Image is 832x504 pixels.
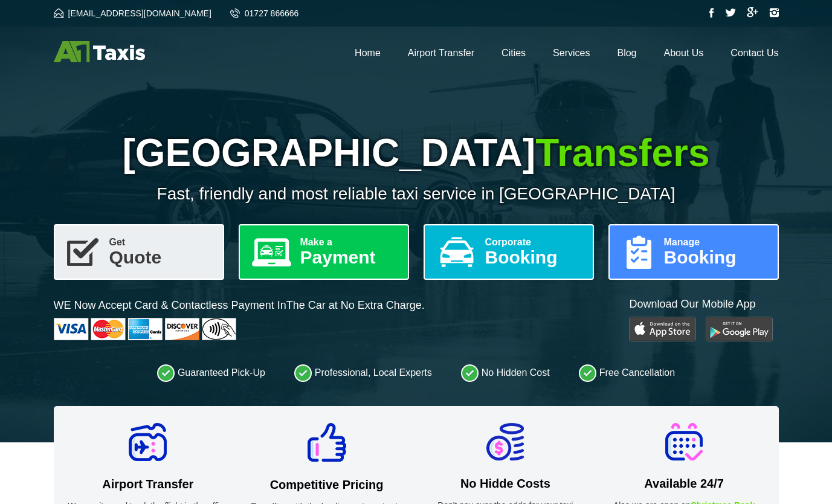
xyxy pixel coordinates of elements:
img: Facebook [709,8,714,18]
img: Competitive Pricing Icon [308,423,346,462]
a: Contact Us [730,48,778,58]
img: Google Play [706,317,773,341]
a: [EMAIL_ADDRESS][DOMAIN_NAME] [54,8,211,18]
a: Services [553,48,590,58]
span: Transfers [535,131,709,175]
a: CorporateBooking [424,224,594,280]
a: Make aPayment [239,224,409,280]
li: Professional, Local Experts [294,364,432,382]
img: Cards [54,318,236,340]
img: Instagram [769,8,779,18]
a: Blog [617,48,636,58]
span: Manage [664,237,768,247]
img: Play Store [629,317,696,341]
span: Get [109,237,213,247]
img: No Hidde Costs Icon [486,423,524,460]
img: Available 24/7 Icon [665,423,703,460]
a: GetQuote [54,224,224,280]
li: No Hidden Cost [461,364,550,382]
img: Twitter [725,8,736,17]
a: ManageBooking [608,224,779,280]
h2: Airport Transfer [66,477,231,491]
h1: [GEOGRAPHIC_DATA] [54,131,779,175]
p: Fast, friendly and most reliable taxi service in [GEOGRAPHIC_DATA] [54,184,779,204]
li: Free Cancellation [579,364,675,382]
a: 01727 866666 [230,8,299,18]
p: Download Our Mobile App [629,297,778,312]
a: About Us [664,48,704,58]
a: Airport Transfer [408,48,474,58]
li: Guaranteed Pick-Up [157,364,265,382]
a: Cities [501,48,526,58]
h2: Competitive Pricing [244,478,409,492]
span: Make a [300,237,398,247]
h2: No Hidde Costs [423,477,588,491]
a: Home [355,48,381,58]
p: WE Now Accept Card & Contactless Payment In [54,298,425,313]
img: Google Plus [747,7,758,18]
h2: Available 24/7 [602,477,767,491]
span: The Car at No Extra Charge. [286,299,425,311]
img: A1 Taxis St Albans LTD [54,41,145,62]
img: Airport Transfer Icon [129,423,167,461]
span: Corporate [485,237,583,247]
